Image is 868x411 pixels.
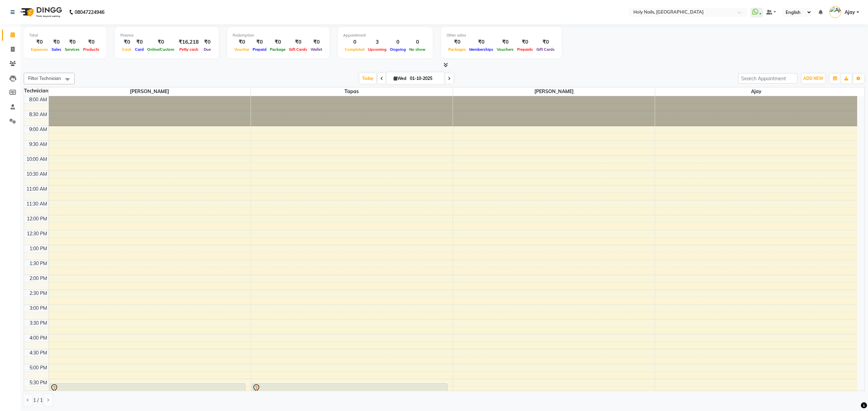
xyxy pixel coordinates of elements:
[655,87,857,96] span: Ajay
[829,6,841,18] img: Ajay
[309,47,324,52] span: Wallet
[29,33,101,38] div: Total
[447,33,556,38] div: Other sales
[343,47,366,52] span: Completed
[63,47,81,52] span: Services
[408,38,427,46] div: 0
[145,47,176,52] span: Online/Custom
[359,73,376,84] span: Today
[145,38,176,46] div: ₹0
[29,38,50,46] div: ₹0
[366,47,388,52] span: Upcoming
[28,305,48,312] div: 3:00 PM
[495,47,515,52] span: Vouchers
[343,38,366,46] div: 0
[17,3,64,22] img: logo
[28,245,48,252] div: 1:00 PM
[28,141,48,148] div: 9:30 AM
[515,38,535,46] div: ₹0
[202,47,213,52] span: Due
[802,74,825,83] button: ADD NEW
[25,200,48,208] div: 11:30 AM
[233,33,324,38] div: Redemption
[515,47,535,52] span: Prepaids
[251,47,268,52] span: Prepaid
[535,38,556,46] div: ₹0
[50,47,63,52] span: Sales
[392,76,408,81] span: Wed
[33,397,43,404] span: 1 / 1
[120,38,133,46] div: ₹0
[24,87,48,94] div: Technician
[28,275,48,282] div: 2:00 PM
[28,379,48,386] div: 5:30 PM
[201,38,213,46] div: ₹0
[535,47,556,52] span: Gift Cards
[233,47,251,52] span: Voucher
[468,47,495,52] span: Memberships
[28,334,48,342] div: 4:00 PM
[28,126,48,133] div: 9:00 AM
[28,260,48,267] div: 1:30 PM
[25,186,48,193] div: 11:00 AM
[309,38,324,46] div: ₹0
[50,38,63,46] div: ₹0
[28,75,61,81] span: Filter Technician
[133,47,145,52] span: Card
[803,76,823,81] span: ADD NEW
[120,33,213,38] div: Finance
[453,87,655,96] span: [PERSON_NAME]
[25,215,48,222] div: 12:00 PM
[251,87,453,96] span: Tapas
[388,38,408,46] div: 0
[447,47,468,52] span: Packages
[28,111,48,118] div: 8:30 AM
[28,364,48,371] div: 5:00 PM
[28,290,48,297] div: 2:30 PM
[63,38,81,46] div: ₹0
[25,156,48,163] div: 10:00 AM
[25,230,48,237] div: 12:30 PM
[408,73,442,84] input: 2025-10-01
[120,47,133,52] span: Cash
[29,47,50,52] span: Expenses
[287,47,309,52] span: Gift Cards
[287,38,309,46] div: ₹0
[268,47,287,52] span: Package
[81,47,101,52] span: Products
[81,38,101,46] div: ₹0
[28,96,48,103] div: 8:00 AM
[28,320,48,327] div: 3:30 PM
[495,38,515,46] div: ₹0
[366,38,388,46] div: 3
[447,38,468,46] div: ₹0
[133,38,145,46] div: ₹0
[50,384,245,405] div: [PERSON_NAME], TK01, 05:30 PM-06:15 PM, Gel Polish-Shellac (Both Hands/Legs)
[738,73,797,84] input: Search Appointment
[468,38,495,46] div: ₹0
[268,38,287,46] div: ₹0
[251,38,268,46] div: ₹0
[408,47,427,52] span: No show
[252,384,447,405] div: [PERSON_NAME], TK01, 05:30 PM-06:15 PM, Gel Polish-Shellac (Both Hands/Legs)
[178,47,200,52] span: Petty cash
[75,3,104,22] b: 08047224946
[176,38,201,46] div: ₹16,218
[25,171,48,178] div: 10:30 AM
[49,87,251,96] span: [PERSON_NAME]
[233,38,251,46] div: ₹0
[845,9,855,16] span: Ajay
[343,33,427,38] div: Appointment
[28,349,48,356] div: 4:30 PM
[388,47,408,52] span: Ongoing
